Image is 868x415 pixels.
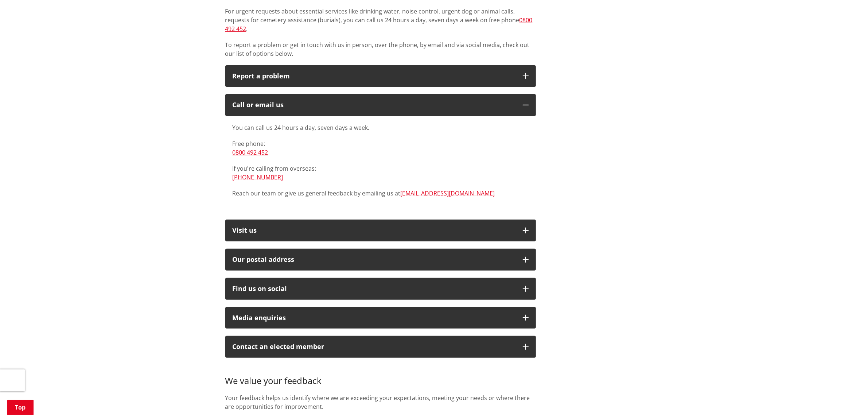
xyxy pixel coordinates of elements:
p: Report a problem [233,73,515,80]
p: If you're calling from overseas: [233,164,529,182]
p: Visit us [233,227,515,234]
div: Find us on social [233,285,515,292]
a: [EMAIL_ADDRESS][DOMAIN_NAME] [401,189,495,197]
a: 0800 492 452 [225,16,533,33]
p: You can call us 24 hours a day, seven days a week. [233,123,529,132]
iframe: Messenger Launcher [834,384,861,411]
p: Reach our team or give us general feedback by emailing us at [233,189,529,198]
h2: Our postal address [233,256,515,263]
p: To report a problem or get in touch with us in person, over the phone, by email and via social me... [225,40,536,58]
button: Find us on social [225,278,536,300]
p: Your feedback helps us identify where we are exceeding your expectations, meeting your needs or w... [225,393,536,411]
button: Report a problem [225,65,536,87]
p: Free phone: [233,139,529,157]
a: Top [7,400,34,415]
button: Media enquiries [225,307,536,329]
button: Contact an elected member [225,336,536,358]
button: Our postal address [225,249,536,271]
button: Call or email us [225,94,536,116]
a: [PHONE_NUMBER] [233,173,283,181]
h3: We value your feedback [225,365,536,386]
div: Media enquiries [233,314,515,322]
a: 0800 492 452 [233,148,268,156]
button: Visit us [225,220,536,241]
p: Contact an elected member [233,343,515,350]
div: Call or email us [233,101,515,109]
p: For urgent requests about essential services like drinking water, noise control, urgent dog or an... [225,7,536,33]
